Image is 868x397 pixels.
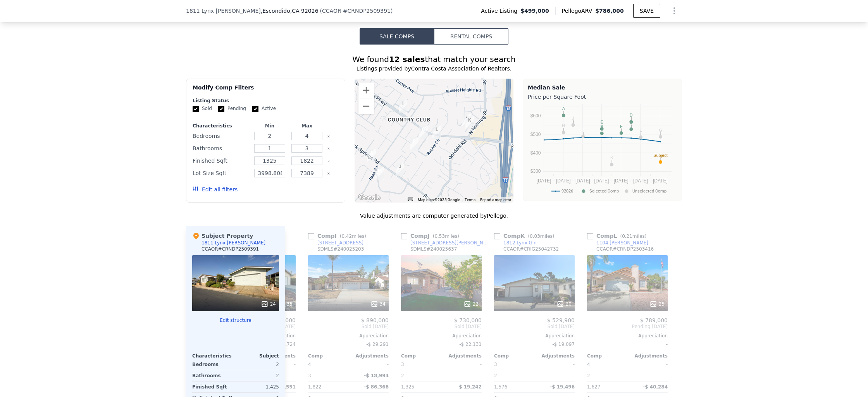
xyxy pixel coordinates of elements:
div: ( ) [320,7,393,15]
div: - [443,359,482,370]
div: [STREET_ADDRESS][PERSON_NAME] [410,240,491,246]
text: [DATE] [653,178,668,184]
a: 1812 Lynx Gln [494,240,537,246]
span: -$ 19,097 [552,342,575,347]
div: Median Sale [528,84,677,91]
div: - [587,339,668,350]
button: Keyboard shortcuts [408,198,413,201]
div: 1417 El Cielo Ln [399,100,407,113]
span: 1,627 [587,384,600,390]
text: [DATE] [537,178,551,184]
div: - [443,370,482,381]
div: 2 [494,370,533,381]
div: 1,425 [237,382,279,392]
strong: 12 sales [389,55,425,64]
a: [STREET_ADDRESS][PERSON_NAME] [401,240,491,246]
div: SDMLS # 240025637 [410,246,457,252]
text: E [600,120,603,124]
span: ( miles) [337,234,369,239]
div: Comp [587,353,627,359]
button: Edit all filters [193,186,238,193]
label: Pending [218,105,246,112]
text: $600 [530,113,541,119]
div: - [536,359,575,370]
text: L [639,128,642,132]
div: 1231 Rachel Cir [410,137,418,151]
span: 4 [587,362,590,367]
div: 1104 [PERSON_NAME] [596,240,648,246]
text: $300 [530,168,541,174]
img: Google [356,192,382,203]
div: 2 [401,370,440,381]
div: Bedrooms [192,359,234,370]
div: 1111 Jackson Pl [396,163,404,176]
div: Subject Property [192,232,253,240]
span: 3 [401,362,404,367]
text: B [600,124,603,129]
button: Clear [327,172,330,175]
div: - [629,370,668,381]
div: Bathrooms [192,370,234,381]
button: Rental Comps [434,28,508,45]
div: Comp I [308,232,369,240]
div: 2 [237,370,279,381]
a: Report a map error [480,198,511,202]
text: [DATE] [556,178,571,184]
span: $ 789,000 [640,317,668,323]
text: Unselected Comp [632,189,666,194]
div: 25 [649,300,665,308]
div: Adjustments [441,353,482,359]
text: G [659,128,662,132]
span: 0.03 [530,234,540,239]
a: 1104 [PERSON_NAME] [587,240,648,246]
text: [DATE] [575,178,590,184]
div: 2 [587,370,626,381]
div: Comp [308,353,348,359]
span: -$ 18,994 [364,373,389,378]
div: Appreciation [587,333,668,339]
text: [DATE] [633,178,648,184]
div: Comp [494,353,534,359]
span: Sold [DATE] [494,323,575,330]
div: CCAOR # CRNDP2509391 [201,246,259,252]
text: K [610,155,613,160]
div: - [629,359,668,370]
div: CCAOR # CRIG25042732 [503,246,559,252]
text: J [572,116,574,120]
div: Bedrooms [193,131,250,141]
div: Finished Sqft [193,155,250,166]
span: Sold [DATE] [308,323,389,330]
div: 1787 Rock Springs Rd [367,149,376,162]
div: Value adjustments are computer generated by Pellego . [186,212,682,220]
input: Sold [193,106,199,112]
div: Listings provided by Contra Costa Association of Realtors . [186,65,682,72]
text: Subject [653,153,668,158]
div: 20 [556,300,572,308]
span: Sold [DATE] [401,323,482,330]
button: Clear [327,147,330,150]
div: 3 [308,370,347,381]
span: # CRNDP2509391 [343,8,391,14]
button: Zoom out [358,98,374,114]
div: Comp K [494,232,557,240]
span: -$ 4,551 [274,384,296,390]
text: C [630,120,633,125]
a: Terms (opens in new tab) [465,198,475,202]
div: Finished Sqft [192,382,234,392]
div: 1811 Lynx [PERSON_NAME] [201,240,265,246]
button: Clear [327,160,330,163]
div: 1287 Rachel Cir [419,125,428,139]
button: Clear [327,135,330,138]
span: 4 [308,362,311,367]
span: ( miles) [617,234,649,239]
span: $ 529,900 [547,317,575,323]
div: SDMLS # 240025203 [317,246,364,252]
text: $400 [530,150,541,156]
span: $786,000 [595,8,624,14]
div: Modify Comp Filters [193,84,339,98]
span: CCAOR [322,8,341,14]
span: -$ 22,131 [459,342,482,347]
span: $ 19,242 [459,384,482,390]
div: - [536,370,575,381]
text: A [562,106,565,111]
